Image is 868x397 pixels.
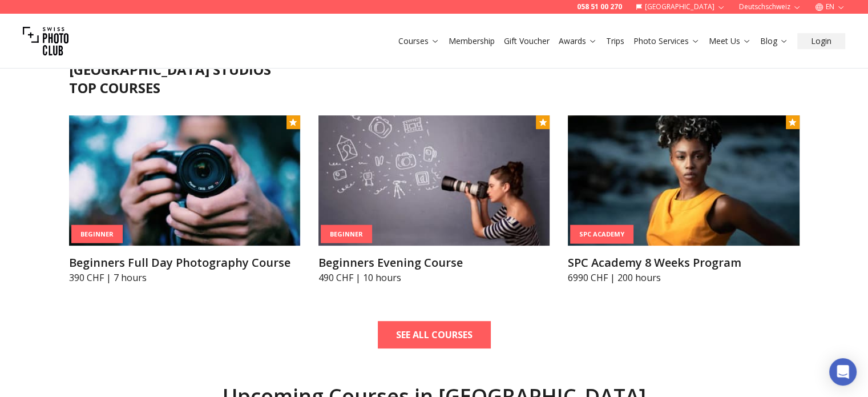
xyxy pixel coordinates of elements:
a: Awards [559,35,597,47]
a: Meet Us [709,35,751,47]
h3: Beginners Full Day Photography Course [69,255,300,271]
a: 058 51 00 270 [577,2,622,11]
button: Membership [444,33,499,49]
h2: TOP COURSES [69,79,800,97]
img: Swiss photo club [23,18,68,64]
p: 490 CHF | 10 hours [318,271,550,284]
div: Beginner [71,224,123,243]
a: Trips [606,35,624,47]
button: Meet Us [704,33,756,49]
h3: SPC Academy 8 Weeks Program [568,255,799,271]
button: Login [797,33,845,49]
p: 390 CHF | 7 hours [69,271,300,284]
img: SPC Academy 8 Weeks Program [568,115,799,246]
img: Beginners Full Day Photography Course [69,115,300,246]
button: Trips [601,33,629,49]
button: Awards [554,33,601,49]
button: Blog [756,33,793,49]
a: Beginners Evening CourseBeginnerBeginners Evening Course490 CHF | 10 hours [318,115,550,284]
h3: Beginners Evening Course [318,255,550,271]
div: SPC Academy [570,225,633,244]
a: SEE ALL COURSES [378,321,491,348]
div: Open Intercom Messenger [829,358,857,386]
a: Beginners Full Day Photography CourseBeginnerBeginners Full Day Photography Course390 CHF | 7 hours [69,115,300,284]
div: Beginner [321,224,372,243]
a: Gift Voucher [504,35,550,47]
button: Courses [394,33,444,49]
h2: [GEOGRAPHIC_DATA] STUDIOS [69,61,800,79]
button: Photo Services [629,33,704,49]
a: Courses [398,35,439,47]
button: Gift Voucher [499,33,554,49]
a: SPC Academy 8 Weeks ProgramSPC AcademySPC Academy 8 Weeks Program6990 CHF | 200 hours [568,115,799,284]
a: Photo Services [633,35,700,47]
b: SEE ALL COURSES [396,328,473,342]
a: Blog [760,35,788,47]
img: Beginners Evening Course [318,115,550,246]
a: Membership [449,35,495,47]
p: 6990 CHF | 200 hours [568,271,799,284]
